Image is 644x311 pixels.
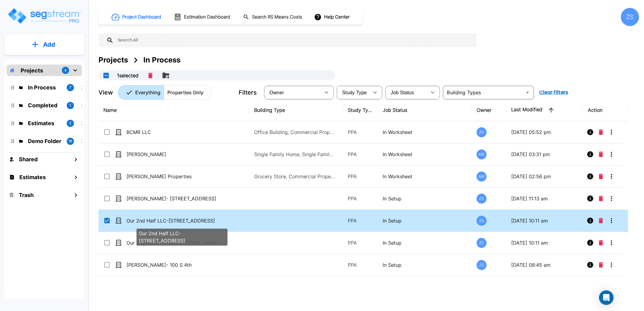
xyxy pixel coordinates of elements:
p: 1 selected [117,72,139,79]
button: Delete [596,259,605,271]
button: Project Dashboard [109,10,164,24]
p: Estimates [28,119,62,127]
p: [DATE] 02:56 pm [512,173,578,180]
p: Office Building, Commercial Property Site [254,129,336,136]
button: Info [584,126,596,138]
button: Estimation Dashboard [172,11,233,23]
img: Logo [7,7,81,25]
p: In Setup [383,239,467,246]
p: [PERSON_NAME]- 100 S 4th [126,261,227,269]
th: Study Type [343,99,378,121]
p: Properties Only [167,89,203,96]
span: Job Status [391,90,414,95]
input: Building Types [445,88,522,97]
p: Add [43,40,55,49]
p: [DATE] 10:11 am [512,217,578,224]
button: More-Options [605,192,618,205]
p: Completed [28,101,62,109]
button: Info [584,192,596,205]
p: PPA [348,217,373,224]
p: Our 2nd Half LLC-[STREET_ADDRESS] [139,230,225,244]
button: More-Options [605,148,618,160]
div: ZS [621,8,639,26]
div: ZS [477,238,487,248]
div: Select [338,84,369,101]
p: In Worksheet [383,173,467,180]
p: In Setup [383,217,467,224]
button: Info [584,237,596,249]
button: Clear Filters [537,86,571,99]
h1: Estimates [19,173,46,181]
button: Properties Only [164,85,211,100]
p: PPA [348,261,373,269]
button: More-Options [605,237,618,249]
button: More-Options [605,259,618,271]
p: Grocery Store, Commercial Property Site [254,173,336,180]
th: Job Status [378,99,472,121]
p: 16 [69,139,72,144]
button: UnSelectAll [100,69,112,82]
p: Our 2nd Half LLC-625 [PERSON_NAME] [126,239,227,246]
p: PPA [348,151,373,158]
button: Delete [146,70,155,81]
th: Name [99,99,249,121]
button: Delete [596,148,605,160]
button: Info [584,215,596,227]
button: Delete [596,126,605,138]
div: Projects [99,55,128,65]
p: PPA [348,173,373,180]
th: Building Type [249,99,343,121]
p: [DATE] 05:52 pm [512,129,578,136]
h1: Shared [19,155,38,163]
p: In Process [28,83,62,92]
div: Select [265,84,320,101]
div: AW [477,172,487,182]
p: [PERSON_NAME] Properties [126,173,227,180]
h1: Search RS Means Costs [252,14,302,21]
button: Help Center [313,11,352,23]
span: Study Type [342,90,367,95]
button: Delete [596,215,605,227]
button: More-Options [605,126,618,138]
button: Open [523,88,532,97]
div: Platform [118,85,211,100]
div: ZS [477,216,487,226]
button: Info [584,259,596,271]
p: In Worksheet [383,151,467,158]
p: PPA [348,239,373,246]
p: PPA [348,195,373,202]
th: Action [583,99,628,121]
p: In Worksheet [383,129,467,136]
p: 1 [70,103,71,108]
p: [DATE] 11:13 am [512,195,578,202]
p: View [99,88,113,97]
div: AW [477,149,487,159]
button: Move [160,69,172,82]
p: Single Family Home, Single Family Home Site [254,151,336,158]
div: Select [387,84,427,101]
button: Add [4,36,84,53]
input: Search All [114,33,474,47]
p: Everything [135,89,160,96]
p: [DATE] 03:31 pm [512,151,578,158]
p: In Setup [383,195,467,202]
button: More-Options [605,170,618,182]
p: [PERSON_NAME] [126,151,227,158]
th: Owner [472,99,507,121]
div: ZS [477,260,487,270]
p: Demo Folder [28,137,62,145]
p: 2 [69,121,72,126]
p: In Setup [383,261,467,269]
p: [DATE] 10:11 am [512,239,578,246]
button: Delete [596,192,605,205]
h1: Estimation Dashboard [184,14,230,21]
p: 7 [69,85,71,90]
button: Everything [118,85,164,100]
button: Info [584,170,596,182]
button: More-Options [605,215,618,227]
p: 4 [65,68,67,73]
span: Owner [270,90,284,95]
p: Our 2nd Half LLC-[STREET_ADDRESS] [126,217,227,224]
button: Info [584,148,596,160]
p: PPA [348,129,373,136]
